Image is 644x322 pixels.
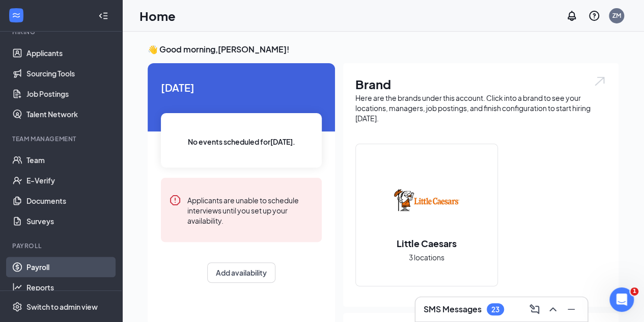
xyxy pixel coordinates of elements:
button: Add availability [207,262,275,283]
span: 1 [630,287,638,296]
span: 3 locations [409,252,444,263]
div: Applicants are unable to schedule interviews until you set up your availability. [187,194,314,226]
a: Surveys [26,211,114,231]
button: ChevronUp [545,301,561,317]
h1: Brand [355,75,606,93]
svg: Settings [12,302,22,312]
img: open.6027fd2a22e1237b5b06.svg [593,75,606,87]
svg: ComposeMessage [528,303,541,315]
button: Minimize [563,301,579,317]
div: Team Management [12,135,111,143]
span: [DATE] [161,79,322,95]
svg: Notifications [566,10,578,22]
a: E-Verify [26,170,114,191]
button: ComposeMessage [526,301,543,317]
a: Documents [26,191,114,211]
div: Here are the brands under this account. Click into a brand to see your locations, managers, job p... [355,93,606,123]
div: Payroll [12,242,111,250]
img: Little Caesars [394,168,459,233]
a: Sourcing Tools [26,63,114,84]
h1: Home [139,7,176,24]
div: 23 [491,305,499,314]
svg: Minimize [565,303,577,315]
h3: 👋 Good morning, [PERSON_NAME] ! [148,44,619,55]
a: Reports [26,277,114,298]
svg: ChevronUp [547,303,559,315]
div: Switch to admin view [26,302,98,312]
span: No events scheduled for [DATE] . [188,136,295,147]
a: Team [26,150,114,170]
svg: QuestionInfo [588,10,600,22]
svg: Collapse [98,11,108,21]
a: Job Postings [26,84,114,104]
h2: Little Caesars [386,237,467,250]
a: Payroll [26,257,114,277]
iframe: Intercom live chat [609,287,634,312]
svg: Error [169,194,181,206]
svg: WorkstreamLogo [11,10,21,20]
a: Talent Network [26,104,114,124]
div: Hiring [12,28,111,36]
h3: SMS Messages [424,304,482,315]
div: ZM [612,11,621,20]
a: Applicants [26,43,114,63]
